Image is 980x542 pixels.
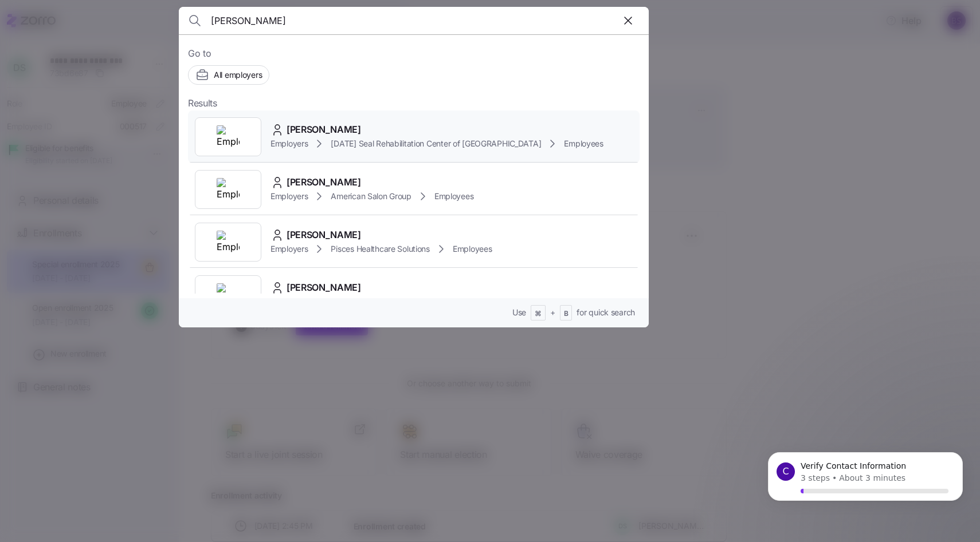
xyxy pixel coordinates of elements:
[188,65,269,85] button: All employers
[331,138,541,149] span: [DATE] Seal Rehabilitation Center of [GEOGRAPHIC_DATA]
[331,243,429,255] span: Pisces Healthcare Solutions
[217,178,240,201] img: Employer logo
[287,280,361,295] span: [PERSON_NAME]
[331,191,411,202] span: American Salon Group
[434,191,473,202] span: Employees
[512,307,526,318] span: Use
[453,243,492,255] span: Employees
[214,69,262,81] span: All employers
[271,138,308,149] span: Employers
[751,439,980,536] iframe: Intercom notifications message
[217,125,240,148] img: Employer logo
[188,96,217,110] span: Results
[287,228,361,242] span: [PERSON_NAME]
[577,307,635,318] span: for quick search
[188,46,640,61] span: Go to
[217,231,240,254] img: Employer logo
[564,309,569,319] span: B
[217,283,240,306] img: Employer logo
[535,309,542,319] span: ⌘
[287,122,361,137] span: [PERSON_NAME]
[564,138,603,149] span: Employees
[271,191,308,202] span: Employers
[550,307,555,318] span: +
[287,175,361,189] span: [PERSON_NAME]
[271,243,308,255] span: Employers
